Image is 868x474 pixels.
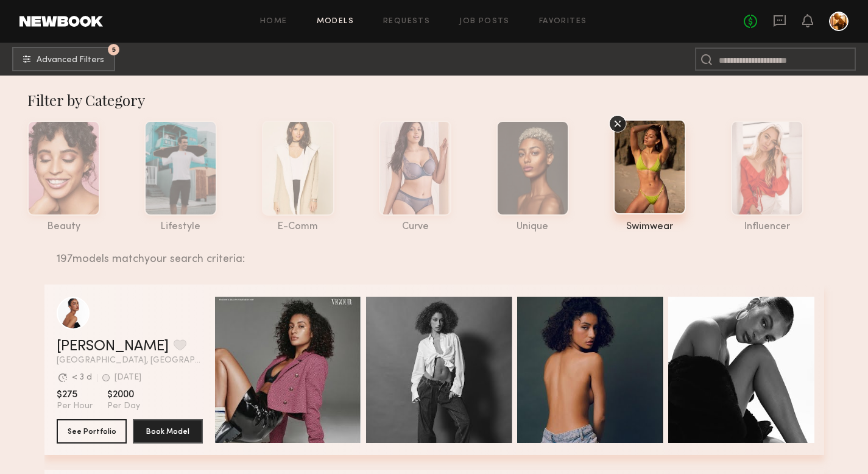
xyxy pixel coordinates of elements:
div: swimwear [613,222,686,232]
a: Job Posts [459,18,510,26]
div: unique [496,222,569,232]
button: See Portfolio [57,419,127,444]
div: lifestyle [144,222,217,232]
div: curve [379,222,451,232]
div: Filter by Category [27,90,853,110]
span: $275 [57,389,93,401]
span: Per Day [107,401,140,412]
div: 197 models match your search criteria: [57,239,814,265]
span: $2000 [107,389,140,401]
a: Home [260,18,288,26]
a: Models [317,18,354,26]
div: e-comm [262,222,334,232]
div: [DATE] [115,373,141,382]
a: Requests [383,18,430,26]
div: beauty [27,222,100,232]
div: < 3 d [72,373,92,382]
button: 5Advanced Filters [12,47,115,71]
span: Advanced Filters [37,56,104,65]
span: [GEOGRAPHIC_DATA], [GEOGRAPHIC_DATA] [57,356,203,365]
a: Favorites [539,18,587,26]
span: Per Hour [57,401,93,412]
span: 5 [112,47,116,52]
button: Book Model [133,419,203,444]
a: [PERSON_NAME] [57,339,169,354]
div: influencer [731,222,803,232]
